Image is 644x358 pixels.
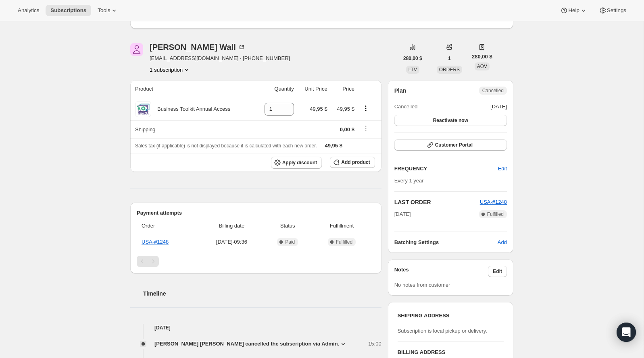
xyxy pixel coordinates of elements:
th: Product [130,80,255,98]
span: Every 1 year [394,178,424,184]
span: No notes from customer [394,282,450,288]
span: Add [498,238,507,246]
span: [DATE] · 09:36 [202,238,262,246]
h2: Plan [394,87,406,95]
span: 0,00 $ [340,126,354,132]
button: 280,00 $ [398,53,427,64]
div: [PERSON_NAME] Wall [150,43,246,51]
div: Open Intercom Messenger [617,323,636,342]
h3: SHIPPING ADDRESS [398,312,504,320]
button: Tools [93,5,123,16]
h4: [DATE] [130,324,381,332]
span: 280,00 $ [403,55,422,62]
th: Shipping [130,120,255,138]
span: 1 [448,55,451,62]
span: Sales tax (if applicable) is not displayed because it is calculated with each new order. [135,143,317,149]
div: Business Toolkit Annual Access [151,105,230,113]
span: Subscriptions [50,7,86,14]
button: Settings [594,5,631,16]
span: Add product [341,159,370,166]
span: Cancelled [394,103,418,111]
a: USA-#1248 [480,199,507,205]
h2: FREQUENCY [394,165,498,173]
span: Tools [98,7,110,14]
span: Edit [498,165,507,173]
span: Status [267,222,308,230]
span: Reactivate now [433,117,468,124]
button: Add product [330,157,375,168]
button: Analytics [13,5,44,16]
span: Cancelled [482,87,504,94]
button: Apply discount [271,157,322,169]
span: Edit [493,268,502,275]
button: Add [493,236,512,249]
button: Product actions [150,66,191,74]
span: AOV [477,64,487,69]
button: Edit [493,162,512,175]
h3: Notes [394,266,488,277]
th: Unit Price [296,80,330,98]
button: Edit [488,266,507,277]
button: Subscriptions [46,5,91,16]
span: 49,95 $ [325,143,342,149]
h2: Payment attempts [137,209,375,217]
span: Help [568,7,579,14]
span: Analytics [18,7,39,14]
button: Help [555,5,592,16]
nav: Paginación [137,256,375,267]
button: Reactivate now [394,115,507,126]
span: 49,95 $ [310,106,327,112]
span: Billing date [202,222,262,230]
span: [DATE] [394,210,411,218]
button: 1 [443,53,456,64]
span: [DATE] [490,103,507,111]
span: Ashlyn Wall [130,43,143,56]
a: USA-#1248 [142,239,169,245]
span: 280,00 $ [472,53,492,61]
button: Shipping actions [359,124,372,133]
button: Product actions [359,104,372,113]
h2: Timeline [143,290,381,298]
th: Quantity [255,80,296,98]
span: 15:00 [368,340,381,348]
span: Settings [607,7,626,14]
span: Paid [285,239,295,245]
span: ORDERS [439,67,460,72]
th: Order [137,217,199,235]
span: [EMAIL_ADDRESS][DOMAIN_NAME] · [PHONE_NUMBER] [150,54,290,62]
span: Fulfilled [336,239,352,245]
button: Customer Portal [394,139,507,151]
span: [PERSON_NAME] [PERSON_NAME] cancelled the subscription via Admin. [154,340,339,348]
button: [PERSON_NAME] [PERSON_NAME] cancelled the subscription via Admin. [154,340,347,348]
h6: Batching Settings [394,238,498,246]
h2: LAST ORDER [394,198,480,206]
span: LTV [408,67,417,72]
th: Price [330,80,357,98]
span: Fulfilled [487,211,504,217]
span: Subscription is local pickup or delivery. [398,328,487,334]
img: product img [135,101,151,117]
span: Fulfillment [313,222,370,230]
button: USA-#1248 [480,198,507,206]
span: Customer Portal [435,142,473,148]
span: 49,95 $ [337,106,354,112]
h3: BILLING ADDRESS [398,348,504,356]
span: Apply discount [282,159,317,166]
